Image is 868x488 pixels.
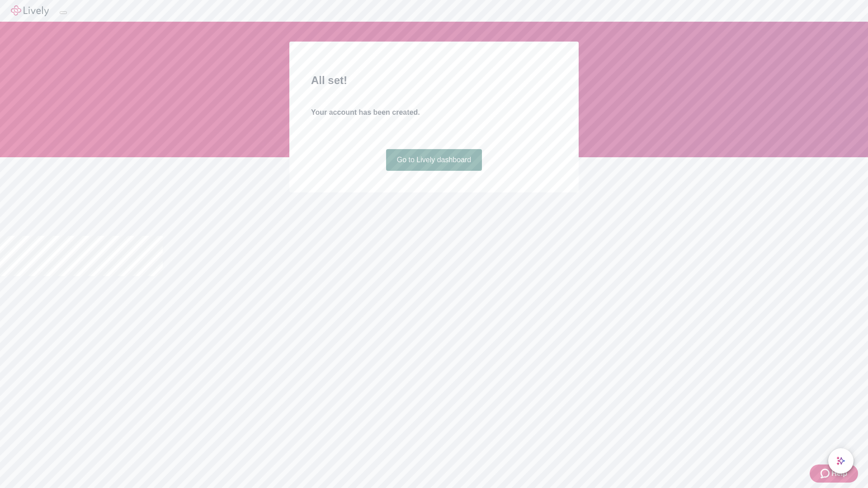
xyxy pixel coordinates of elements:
[821,468,831,479] svg: Zendesk support icon
[60,11,67,14] button: Log out
[311,107,557,118] h4: Your account has been created.
[810,465,858,483] button: Zendesk support iconHelp
[386,149,482,171] a: Go to Lively dashboard
[311,72,557,89] h2: All set!
[11,5,49,16] img: Lively
[836,456,845,465] svg: Lively AI Assistant
[828,448,854,474] button: chat
[831,468,847,479] span: Help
